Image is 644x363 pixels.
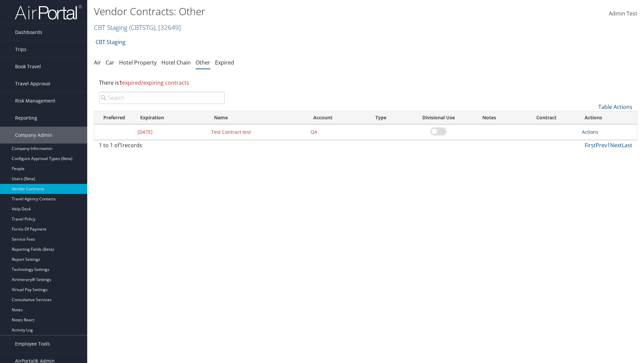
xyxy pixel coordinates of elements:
span: 1 [119,142,122,149]
a: Air [94,59,101,66]
a: First [585,142,596,149]
div: 1 to 1 of records [99,141,225,153]
a: Hotel Property [119,59,157,66]
a: Next [610,142,622,149]
td: [DATE] [134,124,208,140]
span: Reporting [15,110,37,126]
th: Actions [579,111,637,124]
span: Trips [15,41,26,58]
input: Search [99,92,225,104]
a: CBT Staging [94,23,181,32]
span: Admin Test [609,10,637,17]
span: expired/expiring contracts [119,79,189,86]
a: CBT Staging [96,35,125,49]
td: Test Contract test [208,124,307,140]
span: Risk Management [15,92,55,109]
a: 1 [607,142,610,149]
span: Company Admin [15,127,52,144]
span: Employee Tools [15,335,50,352]
span: , [ 32649 ] [155,23,181,32]
a: Admin Test [609,3,637,24]
th: Notes: activate to sort column ascending [465,111,514,124]
th: Type: activate to sort column ascending [369,111,412,124]
span: Dashboards [15,24,42,41]
th: Account: activate to sort column ascending [307,111,369,124]
th: Preferred: activate to sort column ascending [94,111,134,124]
span: ( CBTSTG ) [129,23,155,32]
strong: 1 [119,79,122,86]
a: Prev [596,142,607,149]
a: Actions [582,129,598,135]
span: Travel Approval [15,75,50,92]
a: Last [622,142,632,149]
th: Name: activate to sort column ascending [208,111,307,124]
div: There is [94,74,637,92]
span: Book Travel [15,58,41,75]
h1: Vendor Contracts: Other [94,4,456,18]
a: Table Actions [598,103,632,111]
th: Contract: activate to sort column ascending [514,111,579,124]
a: Other [196,59,210,66]
td: QA [307,124,369,140]
th: Expiration: activate to sort column descending [134,111,208,124]
a: Car [106,59,114,66]
a: Hotel Chain [161,59,191,66]
th: Divisional Use: activate to sort column ascending [412,111,465,124]
a: Expired [215,59,234,66]
img: airportal-logo.png [15,4,82,20]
